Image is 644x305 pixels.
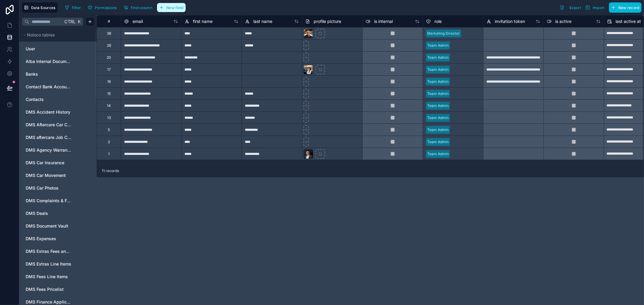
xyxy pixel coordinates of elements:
[427,127,449,133] div: Team Admin
[107,103,111,108] div: 14
[95,5,117,10] span: Permissions
[26,71,38,77] span: Banks
[108,140,110,144] div: 2
[85,3,121,12] a: Permissions
[26,172,72,178] a: DMS Car Movement
[616,18,641,24] span: last active at
[23,107,93,117] div: DMS Accident History
[101,19,116,24] div: #
[23,158,93,168] div: DMS Car Insurance
[26,172,66,178] span: DMS Car Movement
[26,261,72,267] a: DMS Extras Line Items
[85,3,119,12] button: Permissions
[107,67,111,72] div: 17
[26,160,64,166] span: DMS Car Insurance
[107,43,111,48] div: 26
[23,82,93,92] div: Contact Bank Account information
[31,5,56,10] span: Data Sources
[26,147,72,153] a: DMS Agency Warranty & Service Contract Validity
[166,5,184,10] span: New field
[26,160,72,166] a: DMS Car Insurance
[107,91,111,96] div: 15
[26,109,72,115] a: DMS Accident History
[193,18,213,24] span: first name
[107,55,111,60] div: 20
[314,18,341,24] span: profile picture
[607,2,642,13] a: New record
[26,84,72,90] span: Contact Bank Account information
[26,248,72,254] a: DMS Extras Fees and Prices
[22,2,58,13] button: Data Sources
[23,145,93,155] div: DMS Agency Warranty & Service Contract Validity
[26,198,72,204] span: DMS Complaints & Feedback
[427,91,449,96] div: Team Admin
[26,223,68,229] span: DMS Document Vault
[26,274,68,280] span: DMS Fees Line Items
[26,46,72,52] a: User
[22,31,91,39] button: Noloco tables
[427,79,449,84] div: Team Admin
[427,103,449,108] div: Team Admin
[108,127,110,132] div: 5
[26,210,48,216] span: DMS Deals
[26,185,72,191] a: DMS Car Photos
[107,115,111,120] div: 13
[374,18,393,24] span: is internal
[427,67,449,72] div: Team Admin
[77,20,81,24] span: K
[23,183,93,193] div: DMS Car Photos
[427,43,449,48] div: Team Admin
[23,247,93,256] div: DMS Extras Fees and Prices
[64,18,76,25] span: Ctrl
[121,3,155,12] button: Find column
[23,234,93,244] div: DMS Expenses
[23,133,93,142] div: DMS aftercare Job Cards
[593,5,604,10] span: Import
[26,71,72,77] a: Banks
[558,2,583,13] button: Export
[26,274,72,280] a: DMS Fees Line Items
[26,109,70,115] span: DMS Accident History
[427,115,449,121] div: Team Admin
[26,286,72,292] a: DMS Fees Pricelist
[23,69,93,79] div: Banks
[26,46,35,52] span: User
[26,185,59,191] span: DMS Car Photos
[133,18,143,24] span: email
[23,171,93,180] div: DMS Car Movement
[26,122,72,128] a: DMS Aftercare Car Complaints
[72,5,81,10] span: Filter
[27,32,55,38] span: Noloco tables
[427,31,460,36] div: Marketing Director
[26,236,72,242] a: DMS Expenses
[26,134,72,140] span: DMS aftercare Job Cards
[26,96,44,102] span: Contacts
[108,152,110,156] div: 1
[26,223,72,229] a: DMS Document Vault
[23,221,93,231] div: DMS Document Vault
[23,196,93,206] div: DMS Complaints & Feedback
[23,57,93,66] div: Alba Internal Documents
[62,3,83,12] button: Filter
[26,299,72,305] a: DMS Finance Applications
[555,18,572,24] span: is active
[618,5,639,10] span: New record
[427,139,449,145] div: Team Admin
[427,151,449,157] div: Team Admin
[26,261,71,267] span: DMS Extras Line Items
[434,18,442,24] span: role
[23,259,93,269] div: DMS Extras Line Items
[26,210,72,216] a: DMS Deals
[157,3,186,12] button: New field
[23,95,93,104] div: Contacts
[26,96,72,102] a: Contacts
[583,2,607,13] button: Import
[23,285,93,294] div: DMS Fees Pricelist
[26,58,72,64] a: Alba Internal Documents
[253,18,272,24] span: last name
